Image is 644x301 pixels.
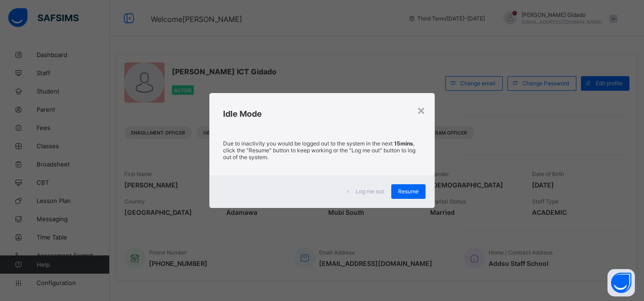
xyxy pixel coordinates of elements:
h2: Idle Mode [223,109,421,119]
span: Log me out [356,188,384,195]
div: × [417,102,426,118]
strong: 15mins [394,140,413,147]
button: Open asap [607,269,635,296]
span: Resume [398,188,419,195]
p: Due to inactivity you would be logged out to the system in the next , click the "Resume" button t... [223,140,421,161]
